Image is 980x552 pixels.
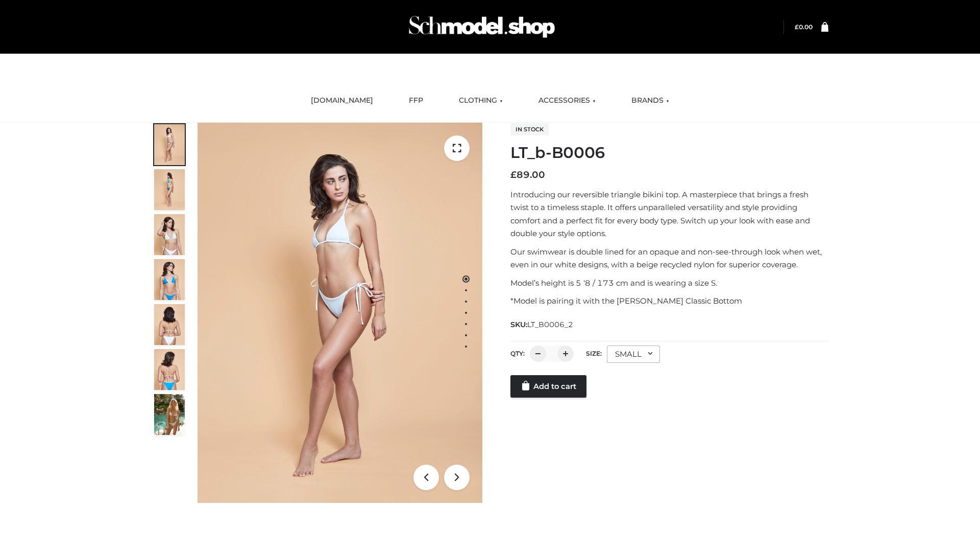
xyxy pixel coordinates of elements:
[451,89,510,112] a: CLOTHING
[510,294,828,308] p: *Model is pairing it with the [PERSON_NAME] Classic Bottom
[154,124,185,165] img: ArielClassicBikiniTop_CloudNine_AzureSky_OW114ECO_1-scaled.jpg
[795,23,813,31] a: £0.00
[510,375,586,398] a: Add to cart
[154,304,185,345] img: ArielClassicBikiniTop_CloudNine_AzureSky_OW114ECO_7-scaled.jpg
[154,349,185,390] img: ArielClassicBikiniTop_CloudNine_AzureSky_OW114ECO_8-scaled.jpg
[510,169,517,180] span: £
[510,188,828,240] p: Introducing our reversible triangle bikini top. A masterpiece that brings a fresh twist to a time...
[531,89,603,112] a: ACCESSORIES
[795,23,799,31] span: £
[510,144,828,162] h1: LT_b-B0006
[510,318,574,331] span: SKU:
[154,394,185,435] img: Arieltop_CloudNine_AzureSky2.jpg
[527,320,573,329] span: LT_B0006_2
[510,350,525,357] label: QTY:
[401,89,431,112] a: FFP
[510,245,828,271] p: Our swimwear is double lined for an opaque and non-see-through look when wet, even in our white d...
[154,259,185,300] img: ArielClassicBikiniTop_CloudNine_AzureSky_OW114ECO_4-scaled.jpg
[198,123,482,503] img: LT_b-B0006
[510,277,828,290] p: Model’s height is 5 ‘8 / 173 cm and is wearing a size S.
[405,7,558,47] img: Schmodel Admin 964
[586,350,602,357] label: Size:
[510,123,549,135] span: In stock
[510,169,545,180] bdi: 89.00
[154,169,185,210] img: ArielClassicBikiniTop_CloudNine_AzureSky_OW114ECO_2-scaled.jpg
[607,346,660,363] div: SMALL
[154,214,185,255] img: ArielClassicBikiniTop_CloudNine_AzureSky_OW114ECO_3-scaled.jpg
[303,89,381,112] a: [DOMAIN_NAME]
[624,89,677,112] a: BRANDS
[795,23,813,31] bdi: 0.00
